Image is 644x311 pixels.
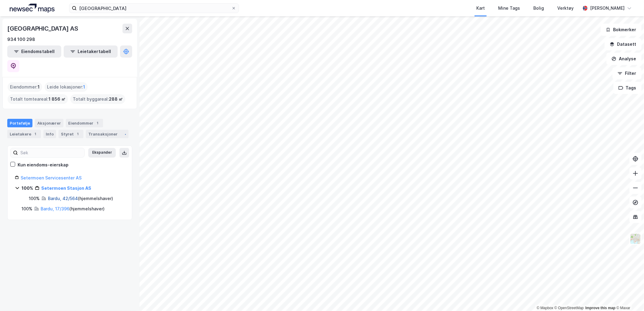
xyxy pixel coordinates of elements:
div: Styret [59,130,83,138]
button: Bokmerker [601,24,642,36]
div: Leietakere [7,130,41,138]
div: Eiendommer [66,119,103,127]
span: 1 [83,83,85,91]
div: 934 100 298 [7,36,35,43]
a: Improve this map [585,306,615,310]
button: Eiendomstabell [7,45,61,58]
button: Tags [613,82,642,94]
div: Bolig [533,5,544,12]
a: Setermoen Stasjon AS [41,186,91,191]
div: 1 [32,131,39,137]
div: 1 [75,131,81,137]
button: Analyse [606,53,642,65]
a: Bardu, 17/396 [41,206,69,211]
div: [GEOGRAPHIC_DATA] AS [7,24,79,33]
span: 1 [38,83,40,91]
input: Søk [18,148,84,157]
div: Kun eiendoms-eierskap [18,161,69,169]
div: Transaksjoner [86,130,129,138]
div: 100% [29,195,40,202]
a: Mapbox [537,306,553,310]
div: Eiendommer : [8,82,42,92]
div: 100% [22,205,32,212]
img: spinner.a6d8c91a73a9ac5275cf975e30b51cfb.svg [120,131,126,137]
div: Verktøy [557,5,574,12]
div: Leide lokasjoner : [45,82,88,92]
div: Aksjonærer [35,119,63,127]
div: Portefølje [7,119,32,127]
img: Z [630,233,641,245]
div: Totalt tomteareal : [8,94,68,104]
button: Ekspander [88,148,116,158]
div: Mine Tags [498,5,520,12]
input: Søk på adresse, matrikkel, gårdeiere, leietakere eller personer [77,4,231,13]
a: Setermoen Servicesenter AS [21,175,82,180]
iframe: Chat Widget [614,282,644,311]
div: Kart [476,5,485,12]
a: OpenStreetMap [555,306,584,310]
img: logo.a4113a55bc3d86da70a041830d287a7e.svg [10,4,55,13]
span: 288 ㎡ [109,95,123,103]
button: Datasett [605,38,642,50]
div: [PERSON_NAME] [590,5,625,12]
div: 1 [95,120,101,126]
button: Filter [612,67,642,79]
a: Bardu, 42/564 [48,196,78,201]
button: Leietakertabell [64,45,118,58]
span: 1 856 ㎡ [49,95,65,103]
div: ( hjemmelshaver ) [48,195,113,202]
div: Info [43,130,56,138]
div: ( hjemmelshaver ) [41,205,105,212]
div: 100% [22,185,33,192]
div: Totalt byggareal : [70,94,125,104]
